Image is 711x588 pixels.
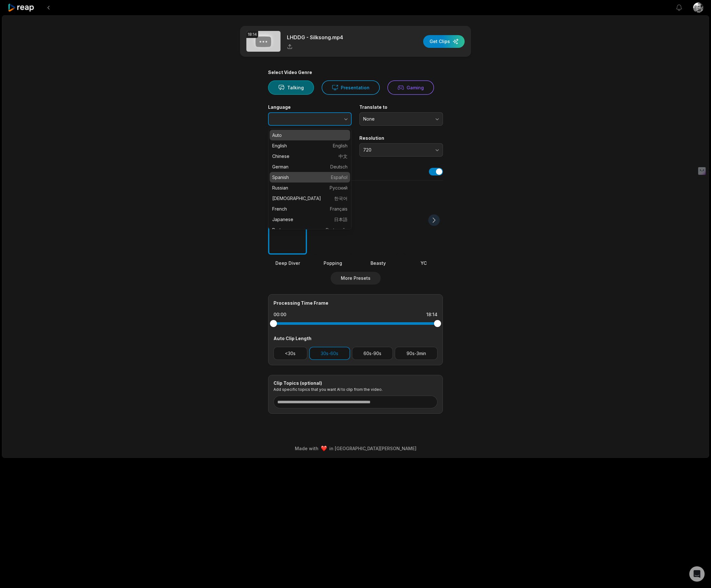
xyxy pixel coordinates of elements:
[272,195,348,202] p: [DEMOGRAPHIC_DATA]
[273,387,438,392] p: Add specific topics that you want AI to clip from the video.
[395,347,438,360] button: 90s-3min
[268,70,443,75] div: Select Video Genre
[387,80,434,95] button: Gaming
[273,380,438,386] div: Clip Topics (optional)
[272,132,348,138] p: Auto
[272,142,348,149] p: English
[330,205,348,212] span: Français
[272,174,348,181] p: Spanish
[313,260,352,266] div: Popping
[273,347,307,360] button: <30s
[359,104,443,110] label: Translate to
[363,116,430,122] span: None
[359,135,443,141] label: Resolution
[287,33,343,41] p: LHDDG - Silksong.mp4
[352,347,393,360] button: 60s-90s
[272,163,348,170] p: German
[359,260,398,266] div: Beasty
[272,216,348,223] p: Japanese
[359,112,443,126] button: None
[272,153,348,160] p: Chinese
[363,147,430,153] span: 720
[339,153,348,160] span: 中文
[333,142,348,149] span: English
[272,205,348,212] p: French
[689,566,705,582] div: Open Intercom Messenger
[8,445,703,452] div: Made with in [GEOGRAPHIC_DATA][PERSON_NAME]
[331,174,348,181] span: Español
[334,216,348,223] span: 日本語
[272,227,348,233] p: Portuguese
[404,260,443,266] div: YC
[326,227,348,233] span: Português
[423,35,465,48] button: Get Clips
[268,260,307,266] div: Deep Diver
[273,300,438,306] div: Processing Time Frame
[246,31,258,38] div: 18:14
[273,311,286,318] div: 00:00
[268,80,314,95] button: Talking
[322,80,380,95] button: Presentation
[359,143,443,157] button: 720
[331,272,381,285] button: More Presets
[309,347,350,360] button: 30s-60s
[330,163,348,170] span: Deutsch
[321,446,327,451] img: heart emoji
[334,195,348,202] span: 한국어
[272,184,348,191] p: Russian
[273,335,438,342] div: Auto Clip Length
[330,184,348,191] span: Русский
[268,104,352,110] label: Language
[426,311,438,318] div: 18:14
